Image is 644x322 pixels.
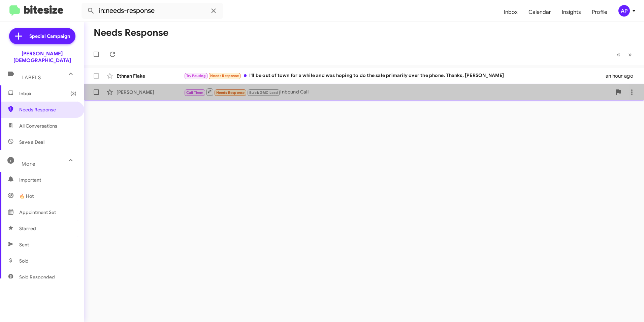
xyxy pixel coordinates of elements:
[216,90,245,95] span: Needs Response
[19,123,57,129] span: All Conversations
[70,90,76,97] span: (3)
[628,50,632,59] span: »
[19,139,44,145] span: Save a Deal
[117,89,184,96] div: [PERSON_NAME]
[606,73,639,79] div: an hour ago
[498,2,523,22] a: Inbox
[523,2,556,22] a: Calendar
[29,33,70,39] span: Special Campaign
[249,90,278,95] span: Buick GMC Lead
[613,48,624,61] button: Previous
[22,161,35,167] span: More
[613,5,637,17] button: AP
[22,75,41,81] span: Labels
[186,74,206,78] span: Try Pausing
[19,225,36,232] span: Starred
[19,258,29,264] span: Sold
[117,73,184,79] div: Ethnan Flake
[586,2,613,22] a: Profile
[556,2,586,22] a: Insights
[617,50,620,59] span: «
[19,193,34,199] span: 🔥 Hot
[613,48,636,61] nav: Page navigation example
[19,241,29,248] span: Sent
[19,274,55,280] span: Sold Responded
[94,27,168,38] h1: Needs Response
[184,72,606,80] div: I'll be out of town for a while and was hoping to do the sale primarily over the phone. Thanks, [...
[184,88,612,96] div: Inbound Call
[19,90,76,97] span: Inbox
[19,177,76,183] span: Important
[82,3,223,19] input: Search
[186,90,204,95] span: Call Them
[624,48,636,61] button: Next
[210,74,239,78] span: Needs Response
[19,209,56,216] span: Appointment Set
[19,106,76,113] span: Needs Response
[618,5,630,17] div: AP
[9,28,75,44] a: Special Campaign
